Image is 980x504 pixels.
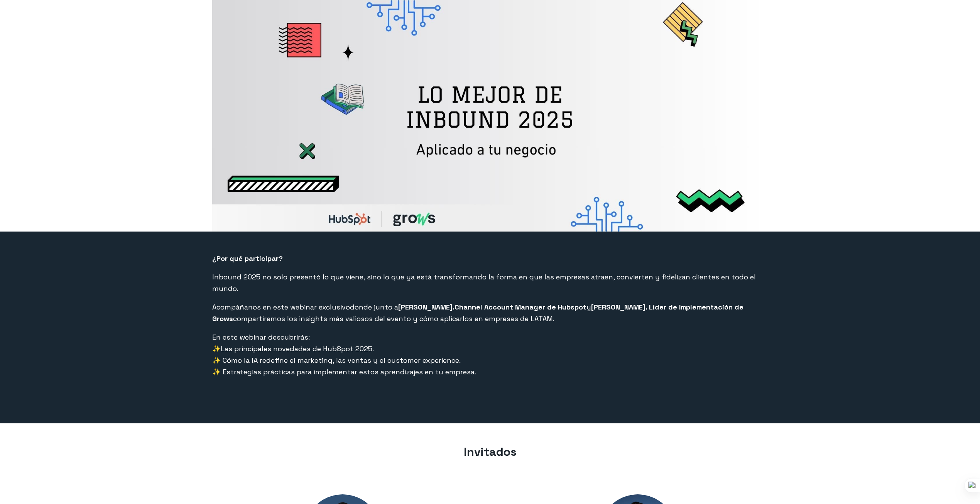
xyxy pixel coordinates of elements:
[212,254,283,263] span: ¿Por qué participar?
[941,467,980,504] iframe: Chat Widget
[212,331,768,378] p: ✨
[212,367,476,376] span: ✨ Estrategias prácticas para implementar estos aprendizajes en tu empresa.
[212,356,461,365] span: ✨ Cómo la IA redefine el marketing, las ventas y el customer experience.
[212,444,768,460] h2: Invitados
[212,303,743,323] span: donde junto a y compartiremos los insights más valiosos del evento y cómo aplicarlos en empresas ...
[212,333,310,342] span: En este webinar descubrirás:
[455,303,586,311] span: Channel Account Manager de Hubspot
[398,303,455,311] strong: [PERSON_NAME],
[212,303,350,311] span: Acompáñanos en este webinar exclusivo
[221,344,374,353] span: Las principales novedades de HubSpot 2025.
[212,272,756,293] span: Inbound 2025 no solo presentó lo que viene, sino lo que ya está transformando la forma en que las...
